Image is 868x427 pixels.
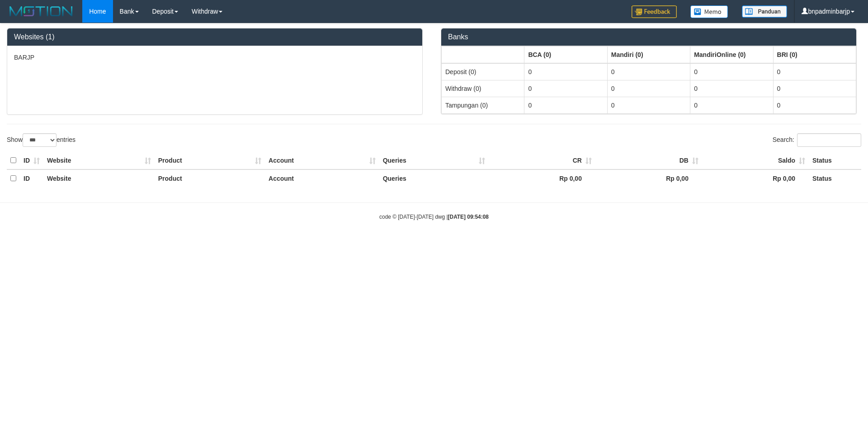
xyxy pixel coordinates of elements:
[7,133,75,147] label: Show entries
[632,5,677,18] img: Feedback.jpg
[690,46,773,63] th: Group: activate to sort column ascending
[702,152,809,169] th: Saldo
[773,46,856,63] th: Group: activate to sort column ascending
[595,152,702,169] th: DB
[155,169,265,187] th: Product
[702,169,809,187] th: Rp 0,00
[773,133,861,147] label: Search:
[607,97,690,113] td: 0
[690,5,728,18] img: Button%20Memo.svg
[607,63,690,80] td: 0
[379,169,489,187] th: Queries
[489,152,595,169] th: CR
[20,169,43,187] th: ID
[690,97,773,113] td: 0
[442,46,524,63] th: Group: activate to sort column ascending
[524,97,607,113] td: 0
[690,80,773,97] td: 0
[742,5,787,18] img: panduan.png
[23,133,57,147] select: Showentries
[155,152,265,169] th: Product
[607,46,690,63] th: Group: activate to sort column ascending
[524,63,607,80] td: 0
[448,33,849,41] h3: Banks
[442,63,524,80] td: Deposit (0)
[524,80,607,97] td: 0
[595,169,702,187] th: Rp 0,00
[7,5,75,18] img: MOTION_logo.png
[14,33,415,41] h3: Websites (1)
[379,214,489,220] small: code © [DATE]-[DATE] dwg |
[690,63,773,80] td: 0
[773,63,856,80] td: 0
[448,214,489,220] strong: [DATE] 09:54:08
[524,46,607,63] th: Group: activate to sort column ascending
[442,80,524,97] td: Withdraw (0)
[265,169,379,187] th: Account
[265,152,379,169] th: Account
[773,80,856,97] td: 0
[43,169,155,187] th: Website
[20,152,43,169] th: ID
[489,169,595,187] th: Rp 0,00
[43,152,155,169] th: Website
[797,133,861,147] input: Search:
[809,169,861,187] th: Status
[379,152,489,169] th: Queries
[773,97,856,113] td: 0
[607,80,690,97] td: 0
[442,97,524,113] td: Tampungan (0)
[14,53,415,62] p: BARJP
[809,152,861,169] th: Status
